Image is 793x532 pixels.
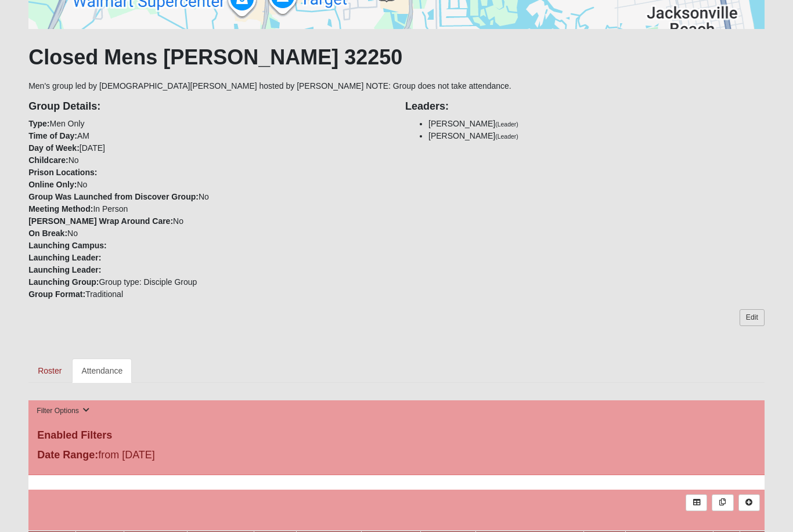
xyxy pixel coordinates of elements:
[28,447,274,466] div: from [DATE]
[738,494,760,511] a: Alt+N
[712,494,733,511] a: Merge Records into Merge Template
[20,92,396,301] div: Men Only AM [DATE] No No No In Person No No Group type: Disciple Group Traditional
[428,130,765,142] li: [PERSON_NAME]
[28,180,77,189] strong: Online Only:
[28,253,101,262] strong: Launching Leader:
[28,204,93,213] strong: Meeting Method:
[28,131,77,140] strong: Time of Day:
[405,100,765,113] h4: Leaders:
[28,155,68,165] strong: Childcare:
[28,265,101,274] strong: Launching Leader:
[28,229,67,238] strong: On Break:
[28,143,80,153] strong: Day of Week:
[33,405,93,417] button: Filter Options
[28,192,199,201] strong: Group Was Launched from Discover Group:
[28,45,765,70] h1: Closed Mens [PERSON_NAME] 32250
[28,168,97,177] strong: Prison Locations:
[28,119,49,128] strong: Type:
[28,289,85,299] strong: Group Format:
[495,121,518,128] small: (Leader)
[495,133,518,140] small: (Leader)
[37,447,98,463] label: Date Range:
[428,118,765,130] li: [PERSON_NAME]
[72,359,132,383] a: Attendance
[28,216,173,226] strong: [PERSON_NAME] Wrap Around Care:
[28,277,99,287] strong: Launching Group:
[28,241,107,250] strong: Launching Campus:
[28,100,388,113] h4: Group Details:
[28,359,71,383] a: Roster
[740,309,765,326] a: Edit
[686,494,707,511] a: Export to Excel
[37,429,756,442] h4: Enabled Filters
